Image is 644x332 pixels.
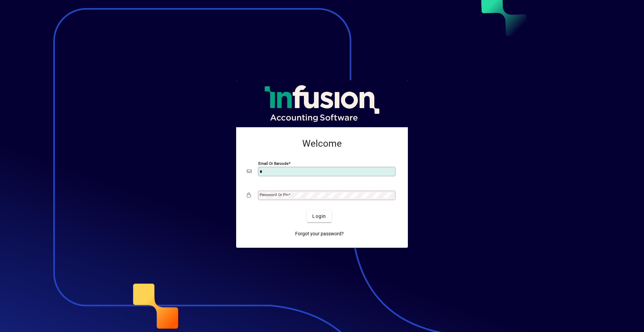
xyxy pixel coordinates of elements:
[247,138,397,149] h2: Welcome
[260,192,288,197] mat-label: Password or Pin
[295,230,344,237] span: Forgot your password?
[307,210,331,222] button: Login
[258,161,288,166] mat-label: Email or Barcode
[312,213,326,220] span: Login
[292,228,346,240] a: Forgot your password?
